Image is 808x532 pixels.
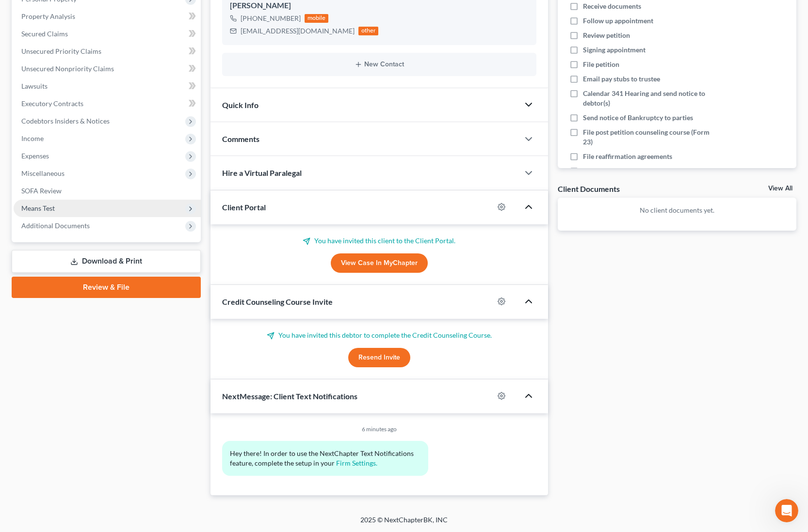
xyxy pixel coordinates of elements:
button: Emoji picker [15,317,23,325]
a: Review & File [12,277,201,298]
p: Active in the last 15m [47,12,116,22]
span: Receive documents [583,2,641,10]
div: mobile [305,14,329,23]
button: Start recording [62,317,69,325]
span: Unsecured Priority Claims [21,47,101,55]
span: Income [21,134,44,142]
div: In observance of[DATE],the NextChapter team will be out of office on[DATE]. Our team will be unav... [8,76,159,197]
span: Expenses [21,152,49,160]
span: Means Test [21,204,55,212]
span: Hey there! In order to use the NextChapter Text Notifications feature, complete the setup in your [230,449,415,467]
div: [EMAIL_ADDRESS][DOMAIN_NAME] [241,26,355,36]
div: Close [170,4,188,21]
div: other [358,27,379,35]
span: Hire a Virtual Paralegal [222,168,302,177]
span: Lawsuits [21,82,48,90]
a: Unsecured Priority Claims [14,43,201,60]
button: go back [6,4,25,22]
span: NextMessage: Client Text Notifications [222,391,357,401]
span: File reaffirmation agreements [583,152,672,160]
button: Upload attachment [46,317,54,325]
b: [DATE] [24,140,49,147]
a: Property Analysis [14,8,201,25]
span: Signing appointment [583,46,646,54]
p: No client documents yet. [566,205,789,215]
a: Unsecured Nonpriority Claims [14,60,201,78]
span: Additional Documents [21,221,90,230]
a: Executory Contracts [14,95,201,112]
a: Lawsuits [14,78,201,95]
p: You have invited this client to the Client Portal. [222,236,537,246]
div: We encourage you to use the to answer any questions and we will respond to any unanswered inquiri... [16,153,151,191]
span: Credit Counseling Course Invite [222,297,333,306]
span: Client Portal [222,203,266,212]
a: Secured Claims [14,25,201,43]
iframe: Intercom live chat [775,499,798,522]
span: SOFA Review [21,187,62,195]
div: [PHONE_NUMBER] [241,14,301,23]
img: Profile image for Emma [28,5,43,21]
span: Executory Contracts [21,99,83,108]
button: Home [152,4,170,22]
a: View Case in MyChapter [331,253,428,273]
span: Quick Info [222,100,259,110]
button: Send a message… [166,313,182,329]
p: You have invited this debtor to complete the Credit Counseling Course. [222,330,537,340]
div: Client Documents [558,184,620,194]
a: Firm Settings. [336,459,377,467]
div: 6 minutes ago [222,425,537,433]
span: Follow up appointment [583,16,653,25]
span: Miscellaneous [21,169,65,177]
b: [DATE] [24,101,49,109]
button: Resend Invite [348,348,410,367]
h1: [PERSON_NAME] [47,5,110,12]
span: Review petition [583,31,630,39]
b: [DATE], [72,82,101,90]
span: Unsecured Nonpriority Claims [21,64,114,73]
span: Secured Claims [21,30,68,38]
a: View All [768,185,792,192]
span: Codebtors Insiders & Notices [21,117,110,125]
a: Download & Print [12,250,201,273]
a: SOFA Review [14,182,201,200]
a: Help Center [16,154,131,171]
span: File petition [583,60,619,68]
button: Gif picker [31,317,38,325]
button: New Contact [230,61,529,68]
span: File post petition counseling course (Form 23) [583,128,710,146]
span: Email pay stubs to trustee [583,75,660,83]
div: Emma says… [8,76,186,219]
span: Send notice of Bankruptcy to parties [583,113,693,122]
div: [PERSON_NAME] • 2h ago [16,199,92,205]
span: Calendar 341 Hearing and send notice to debtor(s) [583,89,705,107]
span: Send Notice of Discharge to debtor(s) [583,167,695,175]
span: Comments [222,134,259,143]
textarea: Message… [8,297,186,313]
span: Property Analysis [21,12,75,20]
div: In observance of the NextChapter team will be out of office on . Our team will be unavailable for... [16,82,151,148]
